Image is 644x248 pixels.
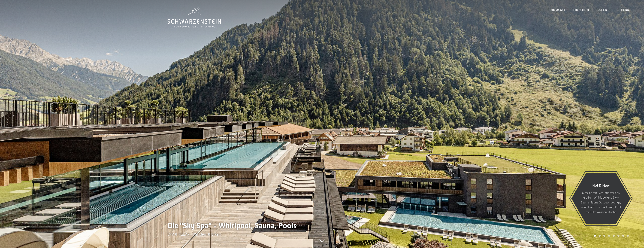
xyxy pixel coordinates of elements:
[608,235,610,237] div: Carousel Page 4
[548,8,565,11] a: Premium Spa
[571,173,631,224] a: Hot & New Sky Spa mit 23m Infinity Pool, großem Whirlpool und Sky-Sauna, Sauna Outdoor Lounge, ne...
[592,183,610,187] span: Hot & New
[572,8,589,11] a: Bildergalerie
[593,235,629,237] div: Carousel Pagination
[596,8,607,11] a: BUCHEN
[613,235,615,237] div: Carousel Page 5
[617,235,619,237] div: Carousel Page 6
[627,235,629,237] div: Carousel Page 8
[603,235,605,237] div: Carousel Page 3
[580,190,621,214] p: Sky Spa mit 23m Infinity Pool, großem Whirlpool und Sky-Sauna, Sauna Outdoor Lounge, neue Event-S...
[622,235,624,237] div: Carousel Page 7
[594,235,596,237] div: Carousel Page 1 (Current Slide)
[621,8,629,11] span: Menü
[599,235,601,237] div: Carousel Page 2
